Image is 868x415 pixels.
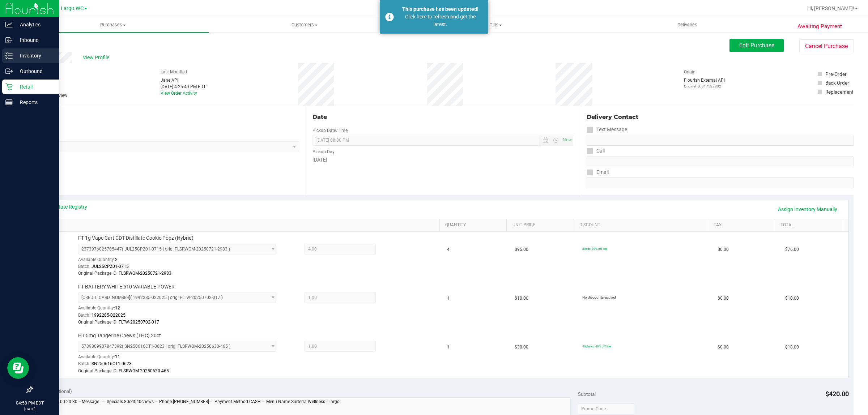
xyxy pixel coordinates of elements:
span: JUL25CPZ01-0715 [92,264,129,269]
span: $0.00 [718,344,729,351]
span: Largo WC [61,5,84,12]
span: HT 5mg Tangerine Chews (THC) 20ct [78,332,161,339]
a: Deliveries [592,17,783,33]
input: Format: (999) 999-9999 [587,156,854,167]
input: Promo Code [578,403,634,414]
span: $0.00 [718,246,729,253]
label: Pickup Day [312,149,335,155]
a: Total [780,222,839,228]
p: Inbound [13,36,56,44]
inline-svg: Reports [5,99,13,106]
button: Edit Purchase [729,39,784,52]
span: $420.00 [825,390,849,398]
div: Back Order [825,79,849,86]
iframe: Resource center [7,357,29,379]
div: Pre-Order [825,70,847,78]
a: View State Registry [44,203,87,210]
span: Original Package ID: [78,320,118,325]
span: 1 [447,295,450,302]
span: 11 [115,354,120,359]
a: View Order Activity [161,91,197,96]
span: 2 [115,257,118,262]
inline-svg: Outbound [5,68,13,75]
span: $95.00 [515,246,528,253]
span: Deliveries [668,22,707,28]
p: Inventory [13,51,56,60]
span: $18.00 [785,344,799,351]
span: Purchases [17,22,209,28]
p: Retail [13,82,56,91]
div: Flourish External API [684,77,725,89]
span: Batch: [78,361,90,366]
div: Jane API [161,77,206,84]
div: [DATE] 4:25:49 PM EDT [161,84,206,90]
inline-svg: Inbound [5,37,13,44]
span: 80cdt: 80% off line [582,247,607,251]
p: 04:58 PM EDT [3,400,56,406]
p: Outbound [13,67,56,76]
span: Edit Purchase [739,42,774,49]
label: Email [587,167,609,177]
div: This purchase has been updated! [398,5,483,13]
div: Available Quantity: [78,254,286,269]
span: Hi, [PERSON_NAME]! [807,5,854,11]
span: FT 1g Vape Cart CDT Distillate Cookie Popz (Hybrid) [78,235,193,241]
div: Location [32,113,299,121]
span: Batch: [78,264,90,269]
span: $76.00 [785,246,799,253]
span: 4 [447,246,450,253]
span: Original Package ID: [78,368,118,373]
span: Subtotal [578,391,596,397]
span: FLSRWGM-20250630-465 [119,368,169,373]
span: SN250616CT1-0623 [92,361,132,366]
div: [DATE] [312,156,573,164]
span: Tills [400,22,591,28]
input: Format: (999) 999-9999 [587,135,854,146]
div: Click here to refresh and get the latest. [398,13,483,28]
a: Purchases [17,17,209,33]
a: Quantity [445,222,504,228]
p: Reports [13,98,56,107]
inline-svg: Retail [5,83,13,90]
a: Tax [714,222,772,228]
span: Batch: [78,313,90,318]
a: Discount [579,222,705,228]
label: Origin [684,69,695,75]
button: Cancel Purchase [799,39,854,53]
span: Awaiting Payment [797,22,842,31]
a: SKU [43,222,437,228]
label: Text Message [587,124,627,135]
p: Original ID: 317527802 [684,84,725,89]
div: Delivery Contact [587,113,854,121]
div: Replacement [825,88,853,95]
span: 1 [447,344,450,351]
span: $0.00 [718,295,729,302]
label: Last Modified [161,69,187,75]
span: FT BATTERY WHITE 510 VARIABLE POWER [78,283,175,290]
label: Call [587,146,605,156]
span: No discounts applied [582,295,616,299]
span: $10.00 [785,295,799,302]
span: $30.00 [515,344,528,351]
div: Available Quantity: [78,352,286,366]
span: 40chews: 40% off line [582,345,611,348]
a: Assign Inventory Manually [773,203,842,215]
span: View Profile [83,54,112,61]
inline-svg: Analytics [5,21,13,28]
label: Pickup Date/Time [312,127,348,134]
a: Tills [400,17,591,33]
span: Original Package ID: [78,271,118,276]
span: 12 [115,305,120,311]
div: Date [312,113,573,121]
a: Unit Price [512,222,571,228]
inline-svg: Inventory [5,52,13,59]
span: FLSRWGM-20250721-2983 [119,271,171,276]
p: [DATE] [3,406,56,412]
span: $10.00 [515,295,528,302]
a: Customers [209,17,400,33]
p: Analytics [13,20,56,29]
span: FLTW-20250702-017 [119,320,159,325]
div: Available Quantity: [78,303,286,317]
span: 1992285-022025 [92,313,125,318]
span: Customers [209,22,400,28]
